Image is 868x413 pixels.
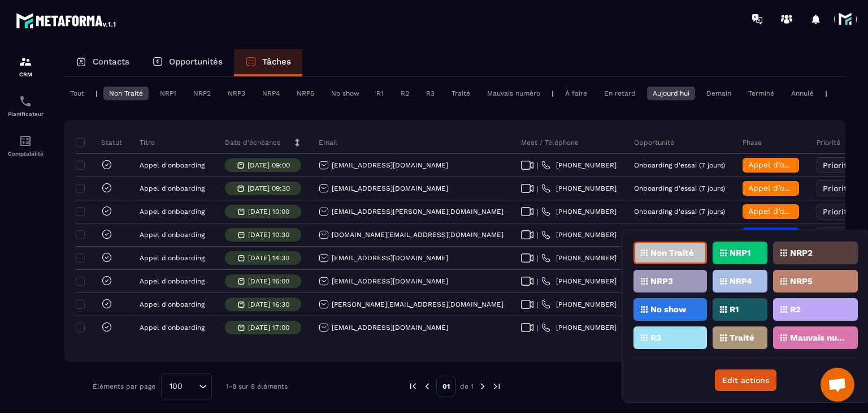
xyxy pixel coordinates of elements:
div: Non Traité [103,87,149,100]
span: Priorité [823,207,852,216]
p: Email [319,138,337,147]
p: | [552,89,554,97]
img: logo [16,10,118,31]
p: Opportunité [634,138,674,147]
p: Appel d'onboarding [140,184,205,192]
p: Comptabilité [3,150,48,157]
a: [PHONE_NUMBER] [541,207,617,216]
span: | [537,254,539,263]
p: [DATE] 14:30 [248,254,289,262]
a: Opportunités [141,49,234,76]
img: formation [19,55,32,68]
div: NRP2 [188,87,216,100]
p: R2 [790,306,801,313]
span: Appel d’onboarding terminée [748,160,861,169]
p: Onboarding d'essai (7 jours) [634,208,725,216]
p: R3 [650,334,661,342]
span: | [537,184,539,193]
a: [PHONE_NUMBER] [541,184,617,193]
p: [DATE] 09:00 [248,161,290,169]
p: Éléments par page [93,382,155,390]
span: | [537,277,539,286]
p: [DATE] 16:00 [248,277,289,285]
a: [PHONE_NUMBER] [541,230,617,239]
span: | [537,231,539,239]
p: Statut [79,138,122,147]
p: Phase [743,138,762,147]
div: En retard [598,87,641,100]
p: Appel d'onboarding [140,231,205,239]
p: [DATE] 09:30 [248,184,290,192]
a: Contacts [64,49,141,76]
p: Priorité [817,138,840,147]
a: [PHONE_NUMBER] [541,323,617,332]
p: Mauvais numéro [790,334,845,342]
p: 1-8 sur 8 éléments [226,382,288,390]
a: Ouvrir le chat [821,368,854,402]
div: Demain [701,87,737,100]
span: | [537,161,539,170]
p: de 1 [460,382,474,391]
p: NRP1 [730,249,750,257]
div: R3 [420,87,440,100]
a: [PHONE_NUMBER] [541,253,617,263]
div: NRP4 [257,87,285,100]
input: Search for option [186,380,196,393]
p: Appel d'onboarding [140,277,205,285]
img: accountant [19,134,32,148]
p: NRP2 [790,249,813,257]
p: Tâches [262,57,291,67]
p: NRP4 [730,277,752,285]
div: No show [325,87,365,100]
p: Appel d'onboarding [140,161,205,169]
p: 01 [436,376,456,397]
p: Appel d'onboarding [140,300,205,308]
span: | [537,324,539,332]
span: Priorité [823,161,852,170]
p: | [96,89,98,97]
p: Onboarding d'essai (7 jours) [634,184,725,192]
img: next [492,381,502,392]
p: Appel d'onboarding [140,324,205,332]
p: [DATE] 10:00 [248,208,289,216]
a: [PHONE_NUMBER] [541,300,617,309]
a: Tâches [234,49,302,76]
div: R1 [371,87,389,100]
div: Annulé [785,87,819,100]
a: formationformationCRM [3,46,48,86]
p: NRP3 [650,277,673,285]
p: Traité [730,334,754,342]
span: | [537,208,539,216]
div: NRP5 [291,87,320,100]
div: Tout [64,87,90,100]
div: À faire [559,87,593,100]
div: Search for option [161,373,212,399]
p: Date d’échéance [225,138,281,147]
p: Appel d'onboarding [140,254,205,262]
span: 100 [166,380,186,393]
span: | [537,300,539,309]
div: R2 [395,87,415,100]
a: [PHONE_NUMBER] [541,161,617,170]
button: Edit actions [715,369,776,391]
p: R1 [730,306,739,313]
span: Appel d’onboarding terminée [748,183,861,192]
p: Opportunités [169,57,223,67]
p: [DATE] 16:30 [248,300,289,308]
p: Contacts [93,57,129,67]
a: schedulerschedulerPlanificateur [3,86,48,126]
p: NRP5 [790,277,813,285]
img: next [478,381,488,392]
p: Non Traité [650,249,694,257]
p: Titre [140,138,155,147]
p: CRM [3,71,48,78]
div: Mauvais numéro [481,87,546,100]
a: [PHONE_NUMBER] [541,277,617,286]
img: prev [408,381,418,392]
div: Aujourd'hui [647,87,695,100]
div: NRP3 [222,87,251,100]
p: Onboarding d'essai (7 jours) [634,161,725,169]
span: Appel d’onboarding terminée [748,206,861,216]
div: Terminé [743,87,780,100]
div: Traité [446,87,476,100]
